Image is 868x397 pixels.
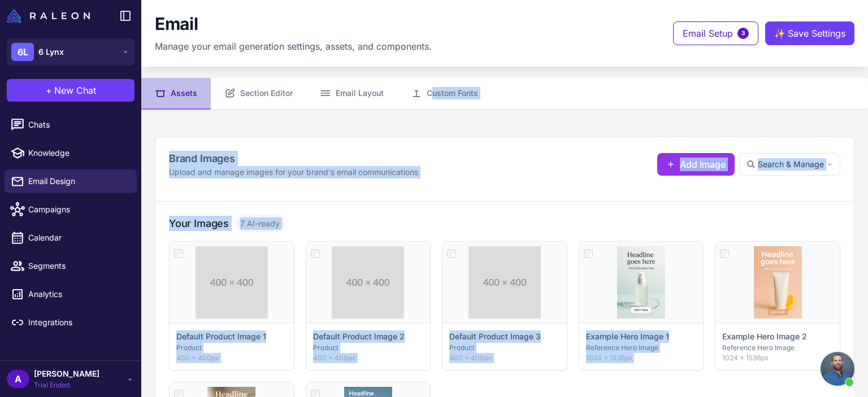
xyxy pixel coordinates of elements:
span: Segments [28,260,128,272]
p: Reference Hero Image [586,343,697,353]
a: Campaigns [5,198,137,221]
span: Trial Ended [34,380,99,390]
span: Calendar [28,232,128,244]
a: Calendar [5,226,137,250]
div: A [7,370,29,388]
span: Integrations [28,316,128,329]
button: Email Setup3 [673,21,758,45]
a: Chats [5,113,137,137]
p: Manage your email generation settings, assets, and components. [155,40,432,53]
span: 7 AI-ready [236,215,284,232]
span: + [46,84,52,97]
button: Add Image [657,153,735,176]
button: Custom Fonts [397,78,492,110]
p: Product [176,343,287,353]
div: 6L [11,43,34,61]
span: New Chat [54,84,96,97]
a: Email Design [5,169,137,193]
span: Chats [28,119,128,131]
p: Reference Hero Image [722,343,833,353]
p: Product [449,343,560,353]
p: Default Product Image 2 [313,330,405,343]
p: Upload and manage images for your brand's email communications [169,166,418,178]
span: Campaigns [28,203,128,216]
p: Default Product Image 3 [449,330,541,343]
button: ✨Save Settings [765,21,854,45]
button: 6L6 Lynx [7,38,134,66]
span: [PERSON_NAME] [34,368,99,380]
p: Example Hero Image 2 [722,330,807,343]
a: Segments [5,254,137,278]
p: 1024 × 1536px [586,353,697,363]
span: 6 Lynx [38,46,64,58]
span: Knowledge [28,147,128,159]
button: +New Chat [7,79,134,102]
div: Open chat [821,352,854,386]
a: Knowledge [5,141,137,165]
h3: Your Images [169,216,229,231]
img: Raleon Logo [7,9,90,23]
p: 400 × 400px [176,353,287,363]
span: Search & Manage [758,158,824,171]
p: 400 × 400px [449,353,560,363]
span: Analytics [28,288,128,300]
span: Email Setup [683,27,733,40]
p: 1024 × 1536px [722,353,833,363]
p: Example Hero Image 1 [586,330,669,343]
a: Analytics [5,282,137,306]
p: Default Product Image 1 [176,330,266,343]
a: Integrations [5,311,137,334]
span: Add Image [680,158,726,171]
a: Raleon Logo [7,9,94,23]
h2: Brand Images [169,151,418,166]
span: 3 [737,28,749,39]
p: 400 × 400px [313,353,424,363]
span: ✨ [774,27,783,36]
h1: Email [155,14,198,35]
button: Email Layout [306,78,397,110]
p: Product [313,343,424,353]
button: Search & Manage [739,153,840,176]
button: Section Editor [211,78,306,110]
span: Email Design [28,175,128,187]
button: Assets [141,78,211,110]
